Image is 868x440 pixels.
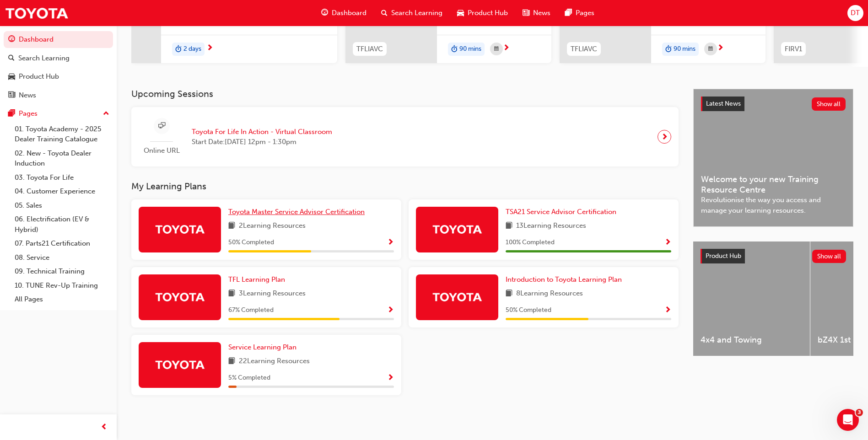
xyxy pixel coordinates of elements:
span: guage-icon [321,7,328,19]
img: Trak [5,3,69,23]
span: Show Progress [664,239,671,247]
span: DT [851,8,860,18]
a: 07. Parts21 Certification [11,236,113,251]
a: 05. Sales [11,199,113,213]
button: Show Progress [664,237,671,248]
a: Product Hub [4,68,113,85]
button: DashboardSearch LearningProduct HubNews [4,29,113,105]
a: 09. Technical Training [11,264,113,279]
span: guage-icon [8,36,15,44]
img: Trak [432,289,482,305]
div: Pages [19,108,38,119]
span: calendar-icon [494,43,499,55]
span: FIRV1 [785,44,802,54]
button: Show all [812,97,846,111]
span: duration-icon [665,43,672,55]
span: Product Hub [468,8,508,18]
a: All Pages [11,292,113,306]
span: 50 % Completed [228,237,274,248]
span: TFLIAVC [571,44,597,54]
a: Dashboard [4,31,113,48]
span: duration-icon [451,43,458,55]
span: 50 % Completed [506,305,551,316]
span: Welcome to your new Training Resource Centre [701,174,846,195]
span: 90 mins [674,44,695,54]
a: Introduction to Toyota Learning Plan [506,274,625,285]
span: Toyota Master Service Advisor Certification [228,208,365,216]
img: Trak [432,221,482,237]
span: pages-icon [8,110,15,118]
span: Start Date: [DATE] 12pm - 1:30pm [192,137,332,147]
a: news-iconNews [515,4,558,22]
span: news-icon [8,91,15,100]
span: 67 % Completed [228,305,274,316]
span: book-icon [228,288,235,300]
img: Trak [155,289,205,305]
span: prev-icon [101,422,108,433]
a: Service Learning Plan [228,342,300,353]
span: car-icon [457,7,464,19]
iframe: Intercom live chat [837,409,859,431]
span: Introduction to Toyota Learning Plan [506,275,622,284]
span: Toyota For Life In Action - Virtual Classroom [192,127,332,137]
span: Dashboard [332,8,367,18]
span: Show Progress [387,374,394,382]
span: book-icon [228,220,235,232]
span: next-icon [717,44,724,53]
span: 100 % Completed [506,237,555,248]
span: 3 [856,409,863,416]
button: Show Progress [387,237,394,248]
a: 10. TUNE Rev-Up Training [11,279,113,293]
span: Online URL [139,145,184,156]
span: search-icon [381,7,388,19]
a: 01. Toyota Academy - 2025 Dealer Training Catalogue [11,122,113,146]
a: search-iconSearch Learning [374,4,450,22]
span: TFL Learning Plan [228,275,285,284]
a: 04. Customer Experience [11,184,113,199]
span: book-icon [506,288,512,300]
h3: Upcoming Sessions [131,89,679,99]
span: Pages [576,8,594,18]
button: Show all [812,250,846,263]
span: Service Learning Plan [228,343,297,351]
span: next-icon [661,130,668,143]
span: Show Progress [387,306,394,315]
a: Online URLToyota For Life In Action - Virtual ClassroomStart Date:[DATE] 12pm - 1:30pm [139,114,671,160]
a: Latest NewsShow allWelcome to your new Training Resource CentreRevolutionise the way you access a... [693,89,853,227]
div: Search Learning [18,53,70,64]
a: pages-iconPages [558,4,602,22]
span: Show Progress [664,306,671,315]
a: 4x4 and Towing [693,241,810,356]
span: duration-icon [175,43,182,55]
a: Product HubShow all [701,249,846,263]
span: sessionType_ONLINE_URL-icon [158,120,165,132]
span: 8 Learning Resources [516,288,583,300]
span: TSA21 Service Advisor Certification [506,208,616,216]
span: 22 Learning Resources [239,356,310,367]
span: next-icon [206,44,213,53]
h3: My Learning Plans [131,181,679,192]
button: Pages [4,105,113,122]
a: Latest NewsShow all [701,97,846,111]
span: book-icon [506,220,512,232]
span: Search Learning [391,8,442,18]
button: Show Progress [387,305,394,316]
a: TSA21 Service Advisor Certification [506,207,620,217]
span: Revolutionise the way you access and manage your learning resources. [701,195,846,215]
span: book-icon [228,356,235,367]
span: 5 % Completed [228,373,270,383]
span: search-icon [8,54,15,63]
span: 90 mins [459,44,481,54]
span: 2 Learning Resources [239,220,306,232]
span: Show Progress [387,239,394,247]
a: Search Learning [4,50,113,67]
a: Toyota Master Service Advisor Certification [228,207,368,217]
a: 03. Toyota For Life [11,171,113,185]
span: next-icon [503,44,510,53]
a: News [4,87,113,104]
a: 02. New - Toyota Dealer Induction [11,146,113,171]
span: Latest News [706,100,741,107]
span: pages-icon [565,7,572,19]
